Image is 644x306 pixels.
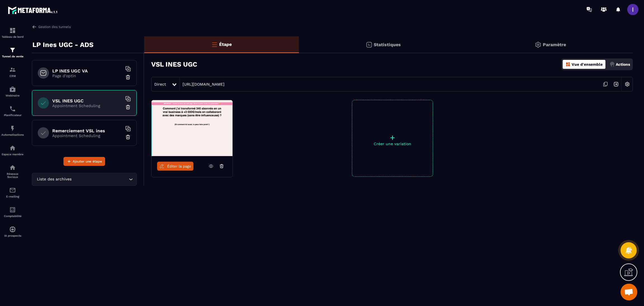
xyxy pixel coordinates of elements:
img: formation [9,66,16,73]
img: logo [8,5,58,15]
p: CRM [1,74,24,77]
p: Réseaux Sociaux [1,172,24,178]
p: IA prospects [1,234,24,237]
h6: Remerciement VSL ines [52,128,122,133]
img: scheduler [9,105,16,112]
p: Tableau de bord [1,35,24,38]
p: Appointment Scheduling [52,103,122,108]
img: trash [125,104,131,110]
p: + [352,134,433,142]
p: Comptabilité [1,215,24,218]
img: arrow [32,24,37,29]
img: automations [9,145,16,151]
p: LP Ines UGC - ADS [32,39,93,50]
p: Webinaire [1,94,24,97]
img: arrow-next.bcc2205e.svg [611,79,621,90]
img: trash [125,74,131,80]
h3: VSL INES UGC [151,60,197,68]
img: image [151,100,233,156]
a: formationformationTableau de bord [1,23,24,43]
img: setting-w.858f3a88.svg [622,79,633,90]
p: Actions [616,62,630,67]
p: Paramètre [543,42,566,47]
img: social-network [9,164,16,171]
p: Appointment Scheduling [52,133,122,138]
img: automations [9,125,16,132]
h6: VSL INES UGC [52,98,122,103]
a: [URL][DOMAIN_NAME] [180,82,224,86]
a: Gestion des tunnels [32,24,71,29]
img: accountant [9,206,16,213]
span: Liste des archives [35,176,73,182]
img: bars-o.4a397970.svg [211,41,218,48]
a: Ouvrir le chat [621,284,637,300]
p: Automatisations [1,133,24,136]
a: Éditer la page [157,162,193,171]
span: Direct [154,82,166,86]
p: Tunnel de vente [1,55,24,58]
a: schedulerschedulerPlanificateur [1,101,24,121]
p: E-mailing [1,195,24,198]
input: Search for option [73,176,127,182]
img: trash [125,134,131,140]
span: Éditer la page [167,164,191,168]
a: social-networksocial-networkRéseaux Sociaux [1,160,24,183]
img: automations [9,226,16,233]
p: Statistiques [374,42,401,47]
img: dashboard-orange.40269519.svg [565,62,570,67]
p: Espace membre [1,153,24,156]
a: automationsautomationsWebinaire [1,82,24,101]
img: email [9,187,16,194]
div: Search for option [32,173,137,186]
a: automationsautomationsAutomatisations [1,121,24,140]
img: formation [9,47,16,53]
a: automationsautomationsEspace membre [1,140,24,160]
img: formation [9,27,16,34]
p: Vue d'ensemble [572,62,603,67]
p: Étape [219,42,232,47]
h6: LP INES UGC VA [52,68,122,74]
img: automations [9,86,16,93]
a: accountantaccountantComptabilité [1,202,24,222]
img: actions.d6e523a2.png [610,62,615,67]
p: Planificateur [1,114,24,117]
span: Ajouter une étape [73,159,102,164]
p: Page d'optin [52,74,122,78]
p: Créer une variation [352,142,433,146]
a: emailemailE-mailing [1,183,24,202]
a: formationformationCRM [1,62,24,82]
a: formationformationTunnel de vente [1,43,24,62]
img: stats.20deebd0.svg [366,41,372,48]
button: Ajouter une étape [63,157,105,166]
img: setting-gr.5f69749f.svg [535,41,541,48]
